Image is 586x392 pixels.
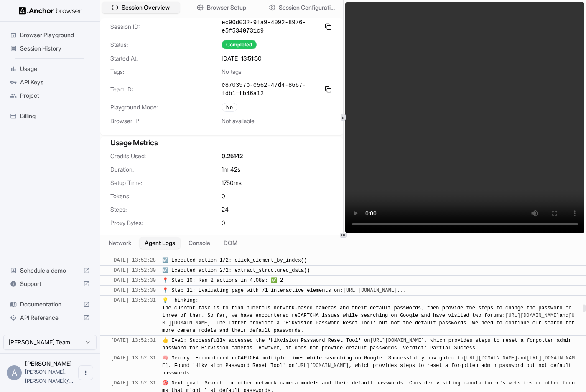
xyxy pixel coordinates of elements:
span: 💡 Thinking: The current task is to find numerous network-based cameras and their default password... [162,298,578,334]
span: 📍 Step 10: Ran 2 actions in 4.08s: ✅ 2 [162,278,283,283]
div: No [222,103,237,112]
span: 1m 42s [222,165,240,174]
a: [URL][DOMAIN_NAME] [162,355,575,369]
div: [DATE] 13:52:31 [111,297,156,334]
div: Session History [7,42,93,55]
span: 👍 Eval: Successfully accessed the 'Hikvision Password Reset Tool' on , which provides steps to re... [162,338,575,351]
span: ☑️ Executed action 1/2: click_element_by_index() [162,258,307,263]
div: [DATE] 13:52:31 [111,337,156,352]
div: A [7,365,22,380]
h3: Usage Metrics [110,137,333,149]
span: Session Configuration [279,3,336,12]
div: Browser Playground [7,28,93,42]
span: Support [20,280,80,288]
span: API Keys [20,78,90,86]
span: Usage [20,65,90,73]
span: Session History [20,44,90,53]
span: 0 [222,219,225,227]
span: Andrew Grealy [25,360,72,367]
span: ​ [104,267,109,274]
span: Proxy Bytes: [110,219,222,227]
div: Schedule a demo [7,264,93,277]
span: Status: [110,40,222,49]
span: Schedule a demo [20,266,80,275]
span: ​ [104,354,109,362]
img: Anchor Logo [19,7,82,15]
span: Project [20,91,90,100]
button: Network [104,237,136,249]
span: Session ID: [110,23,222,31]
a: [URL][DOMAIN_NAME] [505,313,560,319]
div: Project [7,89,93,102]
span: Billing [20,112,90,120]
span: Tokens: [110,192,222,200]
span: Browser Playground [20,31,90,39]
span: Browser Setup [207,3,246,12]
span: Playground Mode: [110,103,222,111]
span: 1750 ms [222,179,242,187]
a: [URL][DOMAIN_NAME] [464,355,518,361]
span: 📍 Step 11: Evaluating page with 71 interactive elements on: ... [162,288,406,293]
div: [DATE] 13:52:30 [111,267,156,274]
a: [URL][DOMAIN_NAME] [370,338,425,344]
div: API Reference [7,311,93,324]
span: Started At: [110,54,222,63]
span: ​ [104,379,109,387]
button: Open menu [78,365,93,380]
span: Browser IP: [110,117,222,125]
span: 24 [222,205,229,214]
span: 🎯 Next goal: Click on the 'Hikvision PW Reset Tool' to see if it provides information on default ... [162,233,578,253]
span: Steps: [110,205,222,214]
span: Team ID: [110,85,222,94]
span: 0.25142 [222,152,243,160]
span: Session Overview [122,3,170,12]
span: ​ [104,257,109,264]
span: ​ [104,277,109,284]
span: Credits Used: [110,152,222,160]
div: Completed [222,40,257,49]
span: No tags [222,68,242,76]
span: ec90d032-9fa9-4092-8976-e5f5340731c9 [222,18,319,35]
div: [DATE] 13:52:31 [111,354,156,377]
span: [DATE] 13:51:50 [222,54,262,63]
span: ​ [104,337,109,344]
div: [DATE] 13:52:30 [111,287,156,294]
span: Documentation [20,300,80,309]
span: ​ [104,287,109,294]
span: andrew.grealy@armis.com [25,369,73,384]
div: Usage [7,62,93,76]
a: [URL][DOMAIN_NAME] [295,363,349,369]
span: ☑️ Executed action 2/2: extract_structured_data() [162,268,310,273]
div: Support [7,277,93,291]
div: API Keys [7,76,93,89]
span: Tags: [110,68,222,76]
span: Setup Time: [110,179,222,187]
a: [URL][DOMAIN_NAME] [343,288,397,293]
span: 🧠 Memory: Encountered reCAPTCHA multiple times while searching on Google. Successfully navigated ... [162,355,575,376]
span: API Reference [20,314,80,322]
span: ​ [104,297,109,304]
div: [DATE] 13:52:28 [111,257,156,264]
span: e870397b-e562-47d4-8667-fdb1ffb46a12 [222,81,319,98]
button: DOM [219,237,242,249]
div: Billing [7,109,93,123]
span: Duration: [110,165,222,174]
div: Documentation [7,298,93,311]
span: Not available [222,117,255,125]
span: 0 [222,192,225,200]
button: Console [183,237,215,249]
a: [URL][DOMAIN_NAME] [162,313,575,326]
div: [DATE] 13:52:30 [111,277,156,284]
button: Agent Logs [140,237,180,249]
